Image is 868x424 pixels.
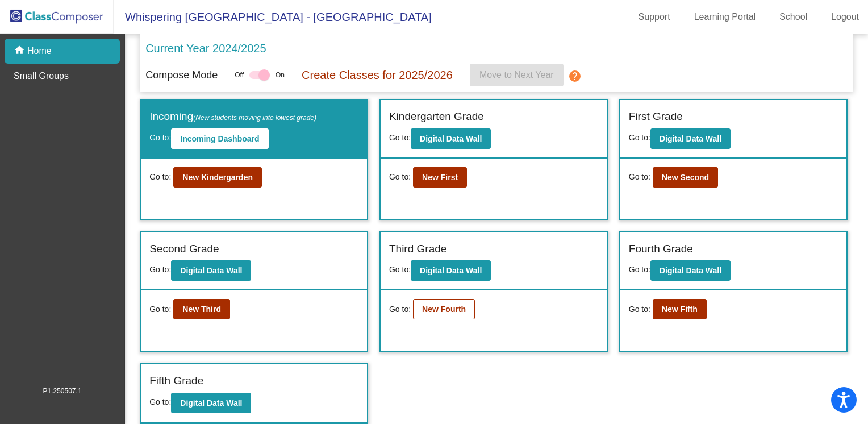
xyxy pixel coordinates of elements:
[173,299,230,319] button: New Third
[420,134,482,143] b: Digital Data Wall
[650,260,731,281] button: Digital Data Wall
[180,134,259,143] b: Incoming Dashboard
[389,171,411,183] span: Go to:
[629,8,679,26] a: Support
[389,241,446,257] label: Third Grade
[411,128,491,149] button: Digital Data Wall
[173,167,262,188] button: New Kindergarden
[276,70,285,80] span: On
[629,265,650,274] span: Go to:
[413,299,475,319] button: New Fourth
[413,167,467,188] button: New First
[149,133,171,142] span: Go to:
[629,171,650,183] span: Go to:
[171,260,251,281] button: Digital Data Wall
[479,70,554,80] span: Move to Next Year
[149,171,171,183] span: Go to:
[422,305,466,314] b: New Fourth
[14,69,69,83] p: Small Groups
[770,8,816,26] a: School
[629,133,650,142] span: Go to:
[193,114,316,122] span: (New students moving into lowest grade)
[653,167,718,188] button: New Second
[662,173,709,182] b: New Second
[660,134,721,143] b: Digital Data Wall
[182,305,221,314] b: New Third
[629,304,650,315] span: Go to:
[470,64,564,86] button: Move to Next Year
[145,68,218,83] p: Compose Mode
[180,266,242,275] b: Digital Data Wall
[149,304,171,315] span: Go to:
[389,304,411,315] span: Go to:
[389,133,411,142] span: Go to:
[662,305,698,314] b: New Fifth
[235,70,244,80] span: Off
[171,393,251,413] button: Digital Data Wall
[149,373,203,389] label: Fifth Grade
[629,109,683,125] label: First Grade
[27,44,52,58] p: Home
[653,299,707,319] button: New Fifth
[568,69,582,83] mat-icon: help
[389,265,411,274] span: Go to:
[660,266,721,275] b: Digital Data Wall
[182,173,253,182] b: New Kindergarden
[14,44,27,58] mat-icon: home
[145,40,266,57] p: Current Year 2024/2025
[685,8,765,26] a: Learning Portal
[422,173,458,182] b: New First
[149,241,219,257] label: Second Grade
[149,265,171,274] span: Go to:
[411,260,491,281] button: Digital Data Wall
[180,398,242,408] b: Digital Data Wall
[302,66,453,84] p: Create Classes for 2025/2026
[149,397,171,406] span: Go to:
[822,8,868,26] a: Logout
[149,109,316,125] label: Incoming
[650,128,731,149] button: Digital Data Wall
[629,241,693,257] label: Fourth Grade
[171,128,268,149] button: Incoming Dashboard
[389,109,484,125] label: Kindergarten Grade
[420,266,482,275] b: Digital Data Wall
[114,8,432,26] span: Whispering [GEOGRAPHIC_DATA] - [GEOGRAPHIC_DATA]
